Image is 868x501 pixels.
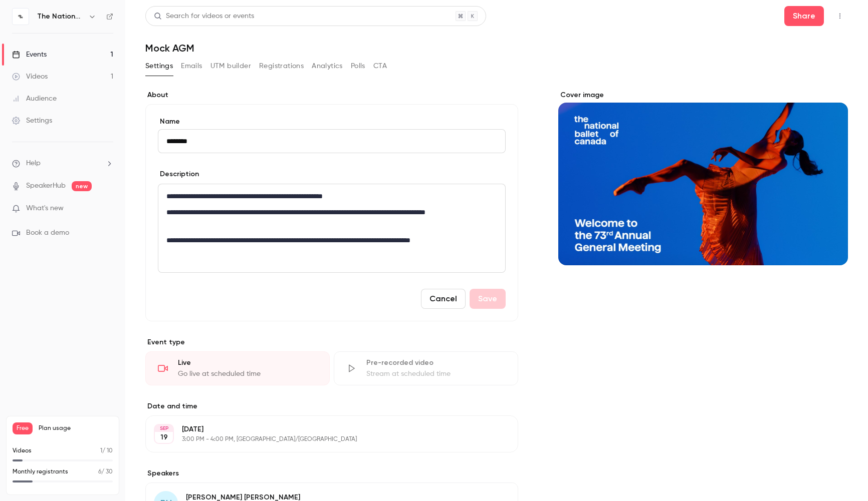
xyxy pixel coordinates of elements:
[13,446,32,455] p: Videos
[26,158,41,169] span: Help
[26,181,66,191] a: SpeakerHub
[12,116,52,126] div: Settings
[158,184,505,272] div: editor
[178,369,317,379] div: Go live at scheduled time
[37,12,84,22] h6: The National Ballet of Canada
[39,424,113,432] span: Plan usage
[145,468,518,478] label: Speakers
[145,90,518,100] label: About
[154,11,254,22] div: Search for videos or events
[145,42,848,54] h1: Mock AGM
[13,422,33,434] span: Free
[12,72,48,82] div: Videos
[312,58,343,74] button: Analytics
[145,401,518,411] label: Date and time
[160,432,168,442] p: 19
[334,351,518,385] div: Pre-recorded videoStream at scheduled time
[366,369,506,379] div: Stream at scheduled time
[158,117,506,127] label: Name
[181,58,202,74] button: Emails
[558,90,848,100] label: Cover image
[26,203,64,214] span: What's new
[100,448,102,454] span: 1
[182,424,465,434] p: [DATE]
[155,425,173,432] div: SEP
[98,467,113,476] p: / 30
[158,169,199,179] label: Description
[72,181,92,191] span: new
[351,58,365,74] button: Polls
[178,358,317,368] div: Live
[373,58,387,74] button: CTA
[12,94,57,104] div: Audience
[182,435,465,443] p: 3:00 PM - 4:00 PM, [GEOGRAPHIC_DATA]/[GEOGRAPHIC_DATA]
[12,50,47,60] div: Events
[13,467,68,476] p: Monthly registrants
[558,90,848,265] section: Cover image
[784,6,824,26] button: Share
[210,58,251,74] button: UTM builder
[26,228,69,238] span: Book a demo
[100,446,113,455] p: / 10
[158,184,506,273] section: description
[13,9,29,25] img: The National Ballet of Canada
[421,289,466,309] button: Cancel
[145,58,173,74] button: Settings
[259,58,304,74] button: Registrations
[366,358,506,368] div: Pre-recorded video
[145,351,330,385] div: LiveGo live at scheduled time
[12,158,113,169] li: help-dropdown-opener
[145,337,518,347] p: Event type
[98,469,101,475] span: 6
